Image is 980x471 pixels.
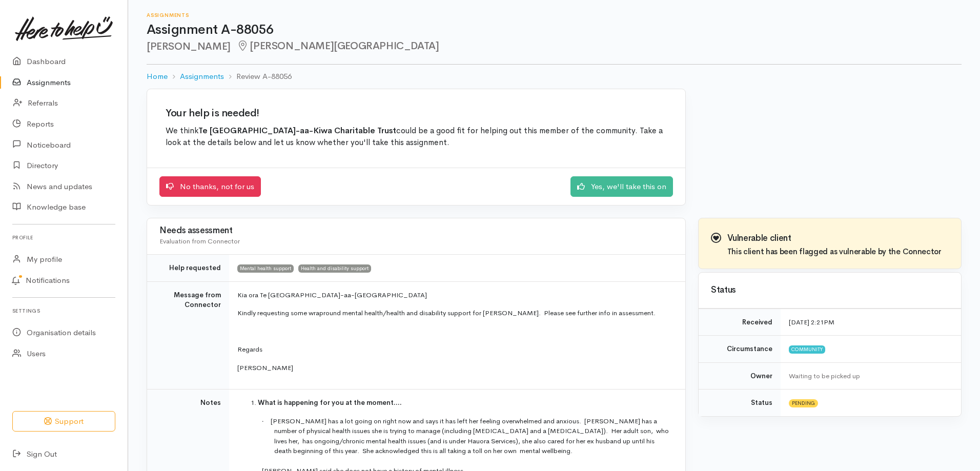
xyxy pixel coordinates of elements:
[262,417,271,425] span: ·
[159,237,240,245] span: Evaluation from Connector
[166,108,667,119] h2: Your help is needed!
[159,176,261,197] a: No thanks, not for us
[12,231,115,244] h6: Profile
[180,71,224,83] a: Assignments
[147,40,962,52] h2: [PERSON_NAME]
[12,411,115,432] button: Support
[789,318,834,326] time: [DATE] 2:21PM
[147,23,962,37] h1: Assignment A-88056
[12,304,115,318] h6: Settings
[570,176,673,197] a: Yes, we'll take this on
[258,398,402,407] span: What is happening for you at the moment....
[237,39,439,52] span: [PERSON_NAME][GEOGRAPHIC_DATA]
[198,126,396,136] b: Te [GEOGRAPHIC_DATA]-aa-Kiwa Charitable Trust
[237,344,673,355] p: Regards
[147,71,168,83] a: Home
[159,226,673,236] h3: Needs assessment
[789,399,818,407] span: Pending
[147,12,962,18] h6: Assignments
[237,290,673,300] p: Kia ora Te [GEOGRAPHIC_DATA]-aa-[GEOGRAPHIC_DATA]
[789,371,949,381] div: Waiting to be picked up
[727,234,942,243] h3: Vulnerable client
[147,281,229,390] td: Message from Connector
[699,309,781,336] td: Received
[237,308,673,318] p: Kindly requesting some wrapround mental health/health and disability support for [PERSON_NAME]. P...
[237,264,294,273] span: Mental health support
[166,125,667,149] p: We think could be a good fit for helping out this member of the community. Take a look at the det...
[224,71,292,83] li: Review A-88056
[237,363,673,373] p: [PERSON_NAME]
[271,417,669,456] span: [PERSON_NAME] has a lot going on right now and says it has left her feeling overwhelmed and anxio...
[699,362,781,390] td: Owner
[711,285,949,295] h3: Status
[147,65,962,89] nav: breadcrumb
[298,264,371,273] span: Health and disability support
[699,336,781,363] td: Circumstance
[147,255,229,282] td: Help requested
[699,390,781,416] td: Status
[789,345,825,354] span: Community
[727,248,942,256] h4: This client has been flagged as vulnerable by the Connector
